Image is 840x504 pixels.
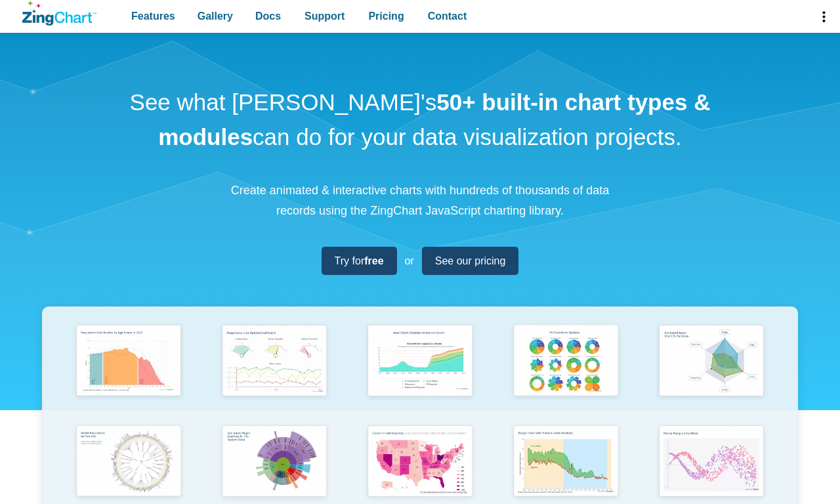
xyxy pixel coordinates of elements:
[322,247,397,275] a: Try forfree
[216,421,333,503] img: Sun Burst Plugin Example ft. File System Data
[368,7,404,25] span: Pricing
[131,7,175,25] span: Features
[653,320,770,404] img: Animated Radar Chart ft. Pet Data
[364,255,383,266] strong: free
[422,247,519,275] a: See our pricing
[428,7,467,25] span: Contact
[405,252,414,270] span: or
[507,320,624,404] img: Pie Transform Options
[158,89,710,150] strong: 50+ built-in chart types & modules
[639,320,784,421] a: Animated Radar Chart ft. Pet Data
[335,252,384,270] span: Try for
[70,421,187,504] img: World Population by Country
[653,421,770,504] img: Points Along a Sine Wave
[201,320,347,421] a: Responsive Live Update Dashboard
[22,1,96,26] a: ZingChart Logo. Click to return to the homepage
[493,320,639,421] a: Pie Transform Options
[70,320,187,404] img: Population Distribution by Age Group in 2052
[435,252,506,270] span: See our pricing
[362,421,478,504] img: Election Predictions Map
[362,320,478,404] img: Area Chart (Displays Nodes on Hover)
[56,320,201,421] a: Population Distribution by Age Group in 2052
[216,320,333,404] img: Responsive Live Update Dashboard
[507,421,624,504] img: Range Chart with Rultes & Scale Markers
[255,7,281,25] span: Docs
[223,180,617,220] p: Create animated & interactive charts with hundreds of thousands of data records using the ZingCha...
[125,85,715,154] h1: See what [PERSON_NAME]'s can do for your data visualization projects.
[198,7,233,25] span: Gallery
[304,7,345,25] span: Support
[347,320,493,421] a: Area Chart (Displays Nodes on Hover)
